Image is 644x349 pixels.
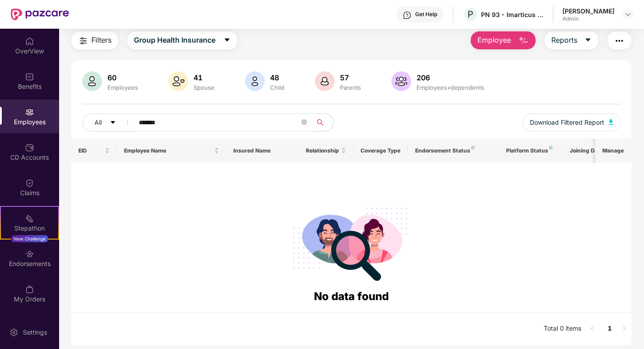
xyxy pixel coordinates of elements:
img: svg+xml;base64,PHN2ZyBpZD0iSGVscC0zMngzMiIgeG1sbnM9Imh0dHA6Ly93d3cudzMub3JnLzIwMDAvc3ZnIiB3aWR0aD... [403,11,412,20]
div: New Challenge [11,235,48,242]
span: caret-down [584,36,592,44]
img: svg+xml;base64,PHN2ZyB4bWxucz0iaHR0cDovL3d3dy53My5vcmcvMjAwMC9zdmciIHhtbG5zOnhsaW5rPSJodHRwOi8vd3... [315,71,335,91]
span: caret-down [110,119,116,127]
span: Employee [477,35,511,46]
button: search [311,113,334,131]
div: Spouse [192,84,216,91]
button: Filters [71,31,118,49]
img: svg+xml;base64,PHN2ZyB4bWxucz0iaHR0cDovL3d3dy53My5vcmcvMjAwMC9zdmciIHhtbG5zOnhsaW5rPSJodHRwOi8vd3... [609,119,613,125]
th: Employee Name [117,139,226,163]
div: 48 [268,73,286,82]
img: New Pazcare Logo [11,9,69,20]
img: svg+xml;base64,PHN2ZyB4bWxucz0iaHR0cDovL3d3dy53My5vcmcvMjAwMC9zdmciIHdpZHRoPSIyNCIgaGVpZ2h0PSIyNC... [614,35,625,46]
div: Platform Status [506,147,555,154]
img: svg+xml;base64,PHN2ZyBpZD0iQmVuZWZpdHMiIHhtbG5zPSJodHRwOi8vd3d3LnczLm9yZy8yMDAwL3N2ZyIgd2lkdGg9Ij... [25,72,34,81]
div: Endorsement Status [415,147,492,154]
img: svg+xml;base64,PHN2ZyB4bWxucz0iaHR0cDovL3d3dy53My5vcmcvMjAwMC9zdmciIHdpZHRoPSIyMSIgaGVpZ2h0PSIyMC... [25,214,34,223]
span: Employee Name [124,147,212,154]
span: left [589,326,595,331]
span: No data found [314,290,389,303]
span: close-circle [301,118,307,127]
button: Download Filtered Report [523,113,620,131]
button: Employee [471,31,536,49]
li: 1 [603,322,617,336]
span: Group Health Insurance [134,35,215,46]
div: Admin [562,15,614,22]
button: left [585,322,599,336]
div: Employees [106,84,140,91]
th: Insured Name [226,139,299,163]
img: svg+xml;base64,PHN2ZyB4bWxucz0iaHR0cDovL3d3dy53My5vcmcvMjAwMC9zdmciIHhtbG5zOnhsaW5rPSJodHRwOi8vd3... [518,35,529,46]
img: svg+xml;base64,PHN2ZyBpZD0iRW1wbG95ZWVzIiB4bWxucz0iaHR0cDovL3d3dy53My5vcmcvMjAwMC9zdmciIHdpZHRoPS... [25,108,34,117]
div: [PERSON_NAME] [562,7,614,15]
span: Relationship [306,147,339,154]
th: Joining Date [562,139,617,163]
img: svg+xml;base64,PHN2ZyB4bWxucz0iaHR0cDovL3d3dy53My5vcmcvMjAwMC9zdmciIHdpZHRoPSIyNCIgaGVpZ2h0PSIyNC... [78,35,89,46]
img: svg+xml;base64,PHN2ZyB4bWxucz0iaHR0cDovL3d3dy53My5vcmcvMjAwMC9zdmciIHdpZHRoPSIyODgiIGhlaWdodD0iMj... [287,197,416,288]
button: Reportscaret-down [545,31,598,49]
span: Reports [551,35,577,46]
img: svg+xml;base64,PHN2ZyBpZD0iRW5kb3JzZW1lbnRzIiB4bWxucz0iaHR0cDovL3d3dy53My5vcmcvMjAwMC9zdmciIHdpZH... [25,249,34,258]
li: Next Page [617,322,631,336]
img: svg+xml;base64,PHN2ZyBpZD0iQ0RfQWNjb3VudHMiIGRhdGEtbmFtZT0iQ0QgQWNjb3VudHMiIHhtbG5zPSJodHRwOi8vd3... [25,143,34,152]
div: Get Help [415,11,437,18]
div: Child [268,84,286,91]
span: right [622,326,627,331]
img: svg+xml;base64,PHN2ZyB4bWxucz0iaHR0cDovL3d3dy53My5vcmcvMjAwMC9zdmciIHhtbG5zOnhsaW5rPSJodHRwOi8vd3... [245,71,265,91]
div: Parents [338,84,363,91]
span: Download Filtered Report [530,118,604,127]
li: Previous Page [585,322,599,336]
div: Settings [20,328,50,337]
div: 206 [415,73,486,82]
button: Group Health Insurancecaret-down [127,31,237,49]
span: All [94,118,102,127]
button: Allcaret-down [82,113,137,131]
span: close-circle [301,119,307,125]
img: svg+xml;base64,PHN2ZyBpZD0iU2V0dGluZy0yMHgyMCIgeG1sbnM9Imh0dHA6Ly93d3cudzMub3JnLzIwMDAvc3ZnIiB3aW... [9,328,18,337]
img: svg+xml;base64,PHN2ZyBpZD0iQ2xhaW0iIHhtbG5zPSJodHRwOi8vd3d3LnczLm9yZy8yMDAwL3N2ZyIgd2lkdGg9IjIwIi... [25,179,34,188]
a: 1 [603,322,617,335]
img: svg+xml;base64,PHN2ZyB4bWxucz0iaHR0cDovL3d3dy53My5vcmcvMjAwMC9zdmciIHdpZHRoPSI4IiBoZWlnaHQ9IjgiIH... [471,146,475,149]
th: Relationship [299,139,353,163]
span: caret-down [223,36,231,44]
img: svg+xml;base64,PHN2ZyB4bWxucz0iaHR0cDovL3d3dy53My5vcmcvMjAwMC9zdmciIHhtbG5zOnhsaW5rPSJodHRwOi8vd3... [168,71,188,91]
button: right [617,322,631,336]
span: Filters [91,35,112,46]
th: Manage [595,139,631,163]
div: 41 [192,73,216,82]
img: svg+xml;base64,PHN2ZyBpZD0iSG9tZSIgeG1sbnM9Imh0dHA6Ly93d3cudzMub3JnLzIwMDAvc3ZnIiB3aWR0aD0iMjAiIG... [25,37,34,46]
div: Employees+dependents [415,84,486,91]
img: svg+xml;base64,PHN2ZyB4bWxucz0iaHR0cDovL3d3dy53My5vcmcvMjAwMC9zdmciIHhtbG5zOnhsaW5rPSJodHRwOi8vd3... [391,71,411,91]
li: Total 0 items [544,322,581,336]
span: EID [78,147,103,154]
img: svg+xml;base64,PHN2ZyB4bWxucz0iaHR0cDovL3d3dy53My5vcmcvMjAwMC9zdmciIHdpZHRoPSI4IiBoZWlnaHQ9IjgiIH... [549,146,553,149]
div: 60 [106,73,140,82]
img: svg+xml;base64,PHN2ZyBpZD0iRHJvcGRvd24tMzJ4MzIiIHhtbG5zPSJodHRwOi8vd3d3LnczLm9yZy8yMDAwL3N2ZyIgd2... [624,11,631,18]
div: Stepathon [1,224,58,233]
img: svg+xml;base64,PHN2ZyB4bWxucz0iaHR0cDovL3d3dy53My5vcmcvMjAwMC9zdmciIHhtbG5zOnhsaW5rPSJodHRwOi8vd3... [82,71,102,91]
span: P [468,9,473,20]
th: EID [71,139,117,163]
th: Coverage Type [353,139,408,163]
span: search [311,119,329,126]
img: svg+xml;base64,PHN2ZyBpZD0iTXlfT3JkZXJzIiBkYXRhLW5hbWU9Ik15IE9yZGVycyIgeG1sbnM9Imh0dHA6Ly93d3cudz... [25,285,34,294]
div: 57 [338,73,363,82]
div: PN 93 - Imarticus Learning Private Limited [481,10,544,19]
